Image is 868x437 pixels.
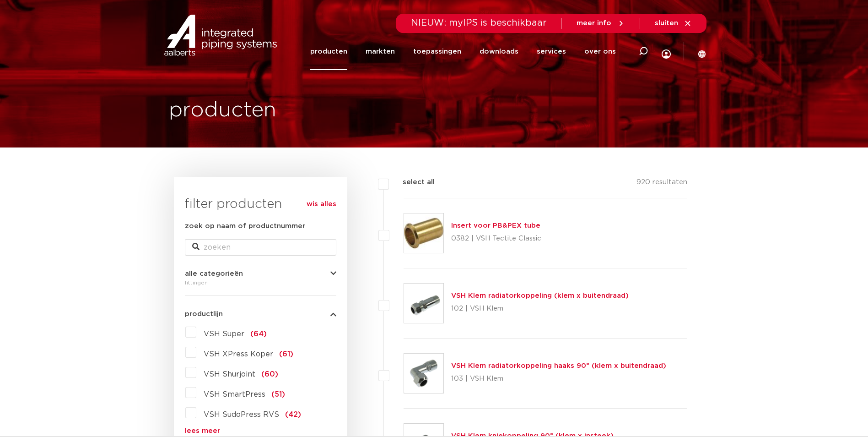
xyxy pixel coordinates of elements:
a: VSH Klem radiatorkoppeling (klem x buitendraad) [451,292,629,299]
nav: Menu [310,33,616,70]
a: lees meer [185,427,336,434]
label: zoek op naam of productnummer [185,221,305,232]
span: (42) [285,411,301,418]
p: 103 | VSH Klem [451,371,666,386]
button: productlijn [185,311,336,317]
a: services [537,33,566,70]
a: downloads [480,33,518,70]
span: (51) [271,391,285,398]
span: meer info [577,20,611,27]
img: Thumbnail for VSH Klem radiatorkoppeling (klem x buitendraad) [404,284,443,323]
label: select all [389,177,435,188]
a: VSH Klem radiatorkoppeling haaks 90° (klem x buitendraad) [451,362,666,369]
div: fittingen [185,277,336,288]
input: zoeken [185,239,336,256]
h3: filter producten [185,195,336,213]
span: productlijn [185,311,223,317]
h1: producten [169,96,276,125]
span: VSH Shurjoint [204,371,255,378]
span: VSH SudoPress RVS [204,411,279,418]
a: markten [366,33,395,70]
button: alle categorieën [185,270,336,277]
div: my IPS [662,30,671,73]
a: toepassingen [413,33,461,70]
span: VSH XPress Koper [204,350,273,358]
a: wis alles [307,199,336,210]
img: Thumbnail for VSH Klem radiatorkoppeling haaks 90° (klem x buitendraad) [404,354,443,393]
a: Insert voor PB&PEX tube [451,222,540,229]
p: 920 resultaten [636,177,687,191]
span: alle categorieën [185,270,243,277]
span: NIEUW: myIPS is beschikbaar [411,18,547,27]
span: VSH Super [204,330,244,338]
p: 102 | VSH Klem [451,301,629,316]
span: (64) [250,330,267,338]
img: Thumbnail for Insert voor PB&PEX tube [404,213,443,253]
a: producten [310,33,347,70]
span: (60) [261,371,278,378]
a: meer info [577,19,625,27]
span: VSH SmartPress [204,391,265,398]
span: sluiten [655,20,678,27]
a: over ons [584,33,616,70]
span: (61) [279,350,293,358]
p: 0382 | VSH Tectite Classic [451,231,541,246]
a: sluiten [655,19,692,27]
